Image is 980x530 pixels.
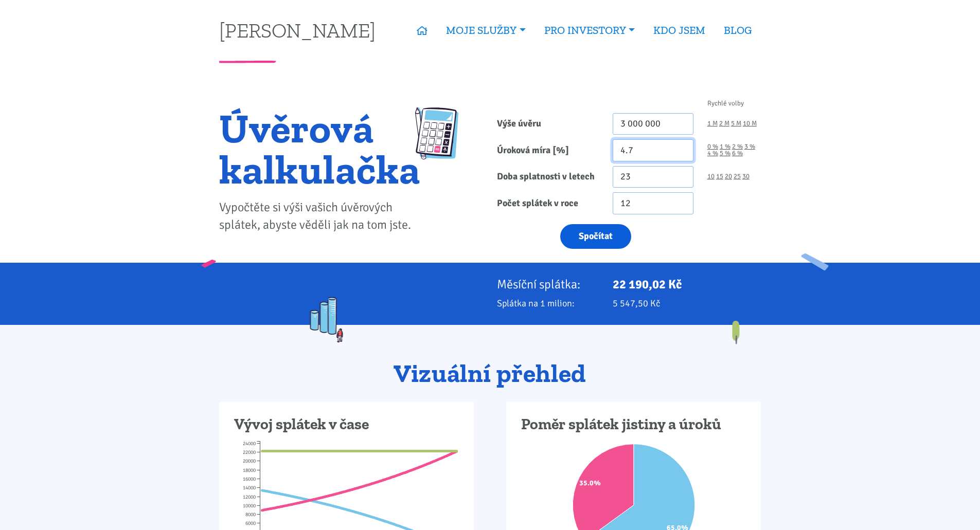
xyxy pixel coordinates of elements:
[732,150,743,157] a: 6 %
[731,120,741,127] a: 5 M
[560,224,631,249] button: Spočítat
[744,143,755,150] a: 3 %
[732,143,743,150] a: 2 %
[716,173,723,180] a: 15
[707,100,744,107] span: Rychlé volby
[243,449,256,455] tspan: 22000
[707,143,718,150] a: 0 %
[497,296,599,310] p: Splátka na 1 milion:
[521,415,746,434] h3: Poměr splátek jistiny a úroků
[243,494,256,500] tspan: 12000
[720,150,730,157] a: 5 %
[535,19,644,42] a: PRO INVESTORY
[743,120,757,127] a: 10 M
[742,173,750,180] a: 30
[725,173,732,180] a: 20
[707,150,718,157] a: 4 %
[490,113,606,135] label: Výše úvěru
[437,19,534,42] a: MOJE SLUŽBY
[720,143,730,150] a: 1 %
[219,20,376,40] a: [PERSON_NAME]
[613,296,761,310] p: 5 547,50 Kč
[234,415,459,434] h3: Vývoj splátek v čase
[219,360,761,388] h2: Vizuální přehled
[245,511,256,518] tspan: 8000
[490,139,606,161] label: Úroková míra [%]
[490,192,606,214] label: Počet splátek v roce
[243,485,256,491] tspan: 14000
[243,458,256,464] tspan: 20000
[719,120,729,127] a: 2 M
[243,441,256,447] tspan: 24000
[497,277,599,291] p: Měsíční splátka:
[243,476,256,482] tspan: 16000
[219,199,420,234] p: Vypočtěte si výši vašich úvěrových splátek, abyste věděli jak na tom jste.
[243,467,256,473] tspan: 18000
[245,520,256,526] tspan: 6000
[490,166,606,188] label: Doba splatnosti v letech
[644,19,715,42] a: KDO JSEM
[715,19,761,42] a: BLOG
[243,503,256,509] tspan: 10000
[613,277,761,291] p: 22 190,02 Kč
[734,173,741,180] a: 25
[707,173,715,180] a: 10
[219,107,420,190] h1: Úvěrová kalkulačka
[707,120,718,127] a: 1 M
